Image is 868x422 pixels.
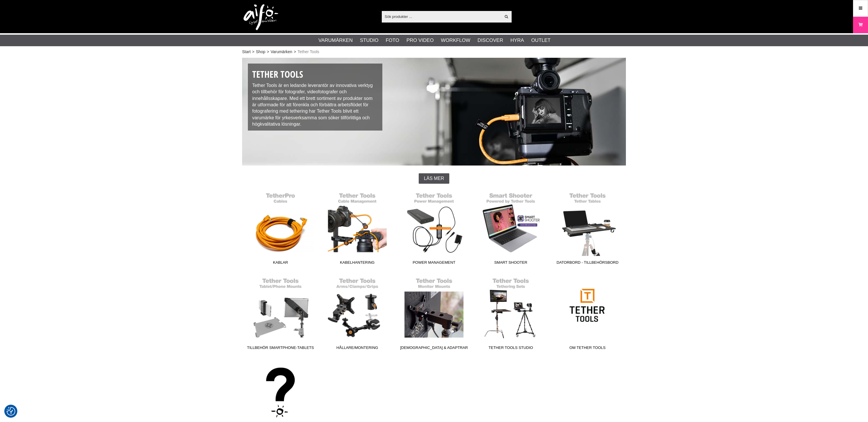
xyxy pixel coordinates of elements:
[248,64,382,131] div: Tether Tools är en ledande leverantör av innovativa verktyg och tillbehör för fotografer, videofo...
[549,345,626,353] span: Om Tether Tools
[242,49,251,55] a: Start
[549,189,626,267] a: Datorbord - Tillbehörsbord
[478,37,503,44] a: Discover
[360,37,378,44] a: Studio
[531,37,551,44] a: Outlet
[244,4,278,30] img: logo.png
[271,49,292,55] a: Varumärken
[298,49,319,55] span: Tether Tools
[319,275,396,353] a: Hållare/Montering
[319,189,396,267] a: Kabelhantering
[319,260,396,267] span: Kabelhantering
[472,260,549,267] span: Smart Shooter
[396,275,472,353] a: [DEMOGRAPHIC_DATA] & Adaptrar
[242,275,319,353] a: Tillbehör Smartphone-Tablets
[242,345,319,353] span: Tillbehör Smartphone-Tablets
[7,406,15,417] button: Samtyckesinställningar
[386,37,399,44] a: Foto
[252,49,255,55] span: >
[256,49,265,55] a: Shop
[252,68,378,81] h1: Tether Tools
[7,407,15,416] img: Revisit consent button
[294,49,296,55] span: >
[406,37,433,44] a: Pro Video
[549,260,626,267] span: Datorbord - Tillbehörsbord
[472,275,549,353] a: Tether Tools Studio
[396,260,472,267] span: Power Management
[549,275,626,353] a: Om Tether Tools
[510,37,524,44] a: Hyra
[472,189,549,267] a: Smart Shooter
[242,260,319,267] span: Kablar
[396,189,472,267] a: Power Management
[396,345,472,353] span: [DEMOGRAPHIC_DATA] & Adaptrar
[424,176,444,181] span: Läs mer
[242,189,319,267] a: Kablar
[441,37,470,44] a: Workflow
[319,345,396,353] span: Hållare/Montering
[382,12,501,21] input: Sök produkter ...
[267,49,269,55] span: >
[472,345,549,353] span: Tether Tools Studio
[242,58,626,166] img: Tether Tools studiotillbehör för direktfångst
[319,37,353,44] a: Varumärken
